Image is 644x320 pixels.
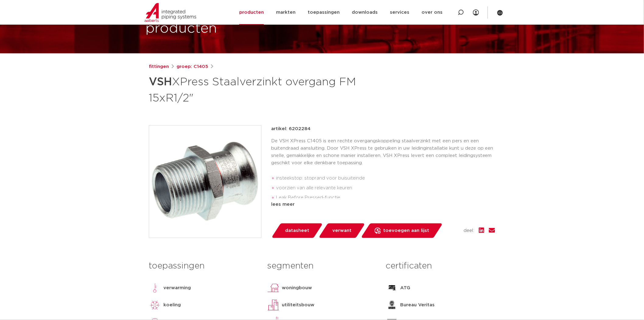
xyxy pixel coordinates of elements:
h3: toepassingen [149,260,258,272]
a: fittingen [149,63,169,70]
img: ATG [386,282,398,294]
p: woningbouw [282,284,312,292]
span: datasheet [285,226,309,236]
p: artikel: 6202284 [271,125,310,133]
p: koeling [163,301,181,309]
img: Product Image for VSH XPress Staalverzinkt overgang FM 15xR1/2" [149,126,261,238]
span: toevoegen aan lijst [383,226,429,236]
a: verwant [318,223,365,238]
p: ATG [401,284,411,292]
img: koeling [149,299,161,311]
h3: certificaten [386,260,495,272]
li: Leak Before Pressed-functie [276,193,495,203]
img: verwarming [149,282,161,294]
a: datasheet [271,223,323,238]
h1: producten [145,19,217,38]
strong: VSH [149,76,172,87]
img: Bureau Veritas [386,299,398,311]
p: Bureau Veritas [401,301,435,309]
h1: XPress Staalverzinkt overgang FM 15xR1/2" [149,73,377,106]
span: deel: [464,227,474,234]
a: groep: C1405 [177,63,208,70]
li: insteekstop: stoprand voor buisuiteinde [276,173,495,183]
img: woningbouw [267,282,279,294]
p: utiliteitsbouw [282,301,314,309]
h3: segmenten [267,260,376,272]
p: verwarming [163,284,191,292]
span: verwant [332,226,352,236]
li: voorzien van alle relevante keuren [276,183,495,193]
img: utiliteitsbouw [267,299,279,311]
div: lees meer [271,201,495,208]
p: De VSH XPress C1405 is een rechte overgangskoppeling staalverzinkt met een pers en een buitendraa... [271,137,495,167]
